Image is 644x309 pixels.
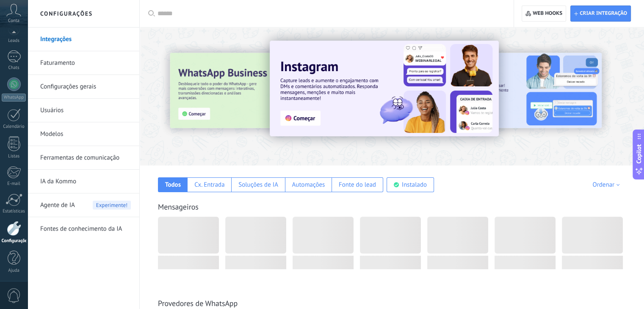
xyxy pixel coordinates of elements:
[2,181,26,187] div: E-mail
[40,51,131,75] a: Faturamento
[28,193,139,217] li: Agente de IA
[238,181,278,189] div: Soluções de IA
[28,170,139,193] li: IA da Kommo
[158,202,199,212] a: Mensageiros
[2,38,26,44] div: Leads
[40,28,131,51] a: Integrações
[28,146,139,170] li: Ferramentas de comunicação
[28,75,139,99] li: Configurações gerais
[40,122,131,146] a: Modelos
[2,209,26,214] div: Estatísticas
[40,170,131,193] a: IA da Kommo
[93,201,131,210] span: Experimente!
[28,122,139,146] li: Modelos
[592,181,622,189] div: Ordenar
[270,41,499,136] img: Slide 1
[158,298,238,308] a: Provedores de WhatsApp
[339,181,376,189] div: Fonte do lead
[2,94,26,102] div: WhatsApp
[580,10,627,17] span: Criar integração
[2,154,26,159] div: Listas
[421,53,602,128] img: Slide 2
[2,238,26,244] div: Configurações
[2,65,26,71] div: Chats
[194,181,224,189] div: Cx. Entrada
[292,181,325,189] div: Automações
[165,181,181,189] div: Todos
[402,181,427,189] div: Instalado
[28,51,139,75] li: Faturamento
[570,6,631,22] button: Criar integração
[40,75,131,99] a: Configurações gerais
[8,18,19,24] span: Conta
[2,124,26,130] div: Calendário
[40,193,75,217] span: Agente de IA
[40,193,131,217] a: Agente de IAExperimente!
[635,144,643,164] span: Copilot
[40,146,131,170] a: Ferramentas de comunicação
[2,268,26,273] div: Ajuda
[40,99,131,122] a: Usuários
[533,10,562,17] span: Web hooks
[170,53,350,128] img: Slide 3
[28,99,139,122] li: Usuários
[28,217,139,240] li: Fontes de conhecimento da IA
[40,217,131,241] a: Fontes de conhecimento da IA
[522,6,566,22] button: Web hooks
[28,28,139,51] li: Integrações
